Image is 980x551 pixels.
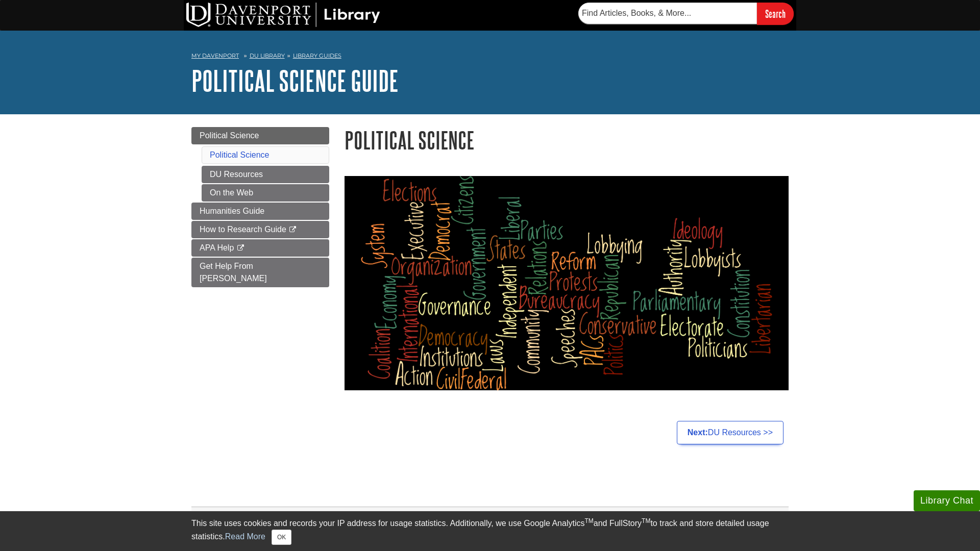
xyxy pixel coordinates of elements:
span: How to Research Guide [200,225,286,234]
span: Get Help From [PERSON_NAME] [200,262,267,283]
button: Close [272,530,291,545]
img: Word Cloud of Political Words [345,176,789,391]
nav: breadcrumb [191,49,789,65]
span: Political Science [200,131,259,140]
a: Read More [225,532,265,541]
a: Humanities Guide [191,203,329,220]
a: How to Research Guide [191,221,329,238]
a: On the Web [202,184,329,202]
h1: Political Science [345,127,789,153]
a: Political Science [191,127,329,144]
input: Search [757,3,794,24]
a: DU Library [250,52,285,59]
sup: TM [584,517,593,524]
button: Library Chat [914,490,980,511]
img: DU Library [186,3,380,27]
i: This link opens in a new window [288,227,297,233]
input: Find Articles, Books, & More... [578,3,757,24]
a: Political Science [210,151,269,159]
a: DU Resources [202,166,329,183]
div: This site uses cookies and records your IP address for usage statistics. Additionally, we use Goo... [191,517,789,545]
a: APA Help [191,239,329,257]
a: Get Help From [PERSON_NAME] [191,258,329,287]
strong: Next: [688,428,708,437]
a: Next:DU Resources >> [677,421,783,444]
i: This link opens in a new window [236,245,245,252]
a: Library Guides [293,52,341,59]
span: Humanities Guide [200,207,264,215]
span: APA Help [200,243,234,252]
sup: TM [642,517,650,524]
div: Guide Page Menu [191,127,329,287]
form: Searches DU Library's articles, books, and more [578,3,794,24]
a: Political Science Guide [191,65,399,96]
a: My Davenport [191,52,239,60]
